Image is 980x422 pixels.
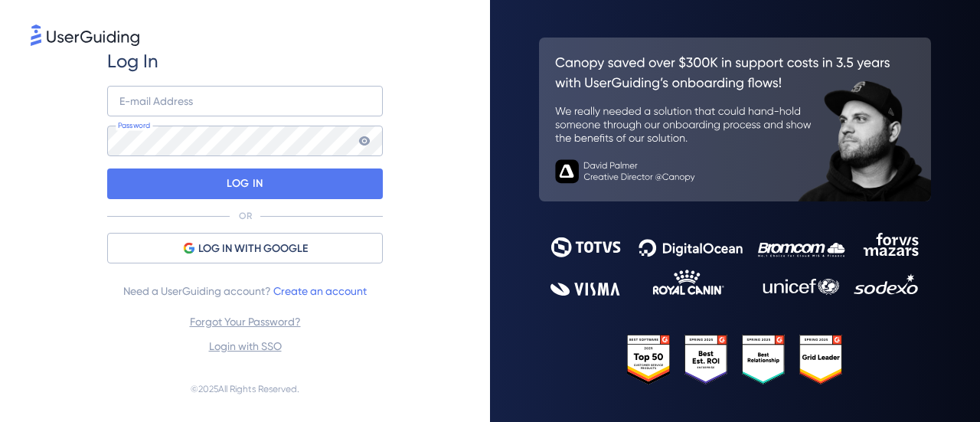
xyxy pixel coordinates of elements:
[273,285,367,297] a: Create an account
[31,25,139,46] img: 8faab4ba6bc7696a72372aa768b0286c.svg
[191,380,299,398] span: © 2025 All Rights Reserved.
[239,210,252,222] p: OR
[123,282,367,300] span: Need a UserGuiding account?
[190,316,301,328] a: Forgot Your Password?
[539,38,931,201] img: 26c0aa7c25a843aed4baddd2b5e0fa68.svg
[198,240,308,258] span: LOG IN WITH GOOGLE
[107,86,383,116] input: example@company.com
[627,335,843,384] img: 25303e33045975176eb484905ab012ff.svg
[107,49,158,74] span: Log In
[209,340,282,352] a: Login with SSO
[550,233,919,296] img: 9302ce2ac39453076f5bc0f2f2ca889b.svg
[227,172,263,196] p: LOG IN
